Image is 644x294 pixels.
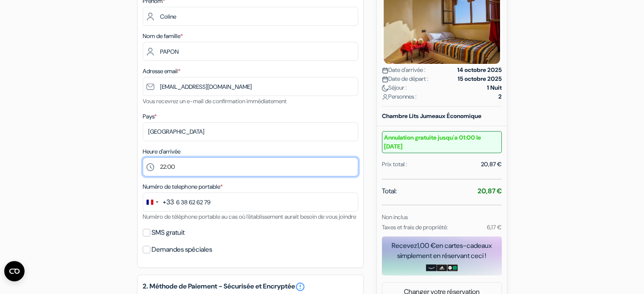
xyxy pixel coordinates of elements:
[163,197,174,207] div: +33
[143,193,174,211] button: Change country, selected France (+33)
[382,66,426,74] span: Date d'arrivée :
[152,244,212,256] label: Demandes spéciales
[382,94,388,100] img: user_icon.svg
[143,192,358,212] input: 6 12 34 56 78
[426,264,437,271] img: amazon-card-no-text.png
[486,223,501,231] small: 6,17 €
[382,92,417,101] span: Personnes :
[143,147,180,156] label: Heure d'arrivée
[152,227,185,239] label: SMS gratuit
[143,112,157,121] label: Pays
[143,213,356,220] small: Numéro de téléphone portable au cas où l'établissement aurait besoin de vous joindre
[382,131,502,153] small: Annulation gratuite jusqu'a 01:00 le [DATE]
[447,264,458,271] img: uber-uber-eats-card.png
[382,85,388,91] img: moon.svg
[382,76,388,82] img: calendar.svg
[481,160,502,169] div: 20,87 €
[143,42,358,61] input: Entrer le nom de famille
[143,7,358,26] input: Entrez votre prénom
[382,186,397,196] span: Total:
[143,182,223,191] label: Numéro de telephone portable
[382,67,388,74] img: calendar.svg
[437,264,447,271] img: adidas-card.png
[382,83,407,92] span: Séjour :
[143,67,180,76] label: Adresse email
[382,223,448,231] small: Taxes et frais de propriété:
[382,241,502,261] div: Recevez en cartes-cadeaux simplement en réservant ceci !
[478,187,502,195] strong: 20,87 €
[143,32,183,41] label: Nom de famille
[487,83,502,92] strong: 1 Nuit
[382,160,407,169] div: Prix total :
[498,92,502,101] strong: 2
[457,66,502,74] strong: 14 octobre 2025
[458,74,502,83] strong: 15 octobre 2025
[382,112,481,120] b: Chambre Lits Jumeaux Économique
[4,261,25,281] button: Ouvrir le widget CMP
[143,282,358,292] h5: 2. Méthode de Paiement - Sécurisée et Encryptée
[143,77,358,96] input: Entrer adresse e-mail
[382,213,408,221] small: Non inclus
[143,97,287,105] small: Vous recevrez un e-mail de confirmation immédiatement
[382,74,428,83] span: Date de départ :
[295,282,305,292] a: error_outline
[417,241,436,250] span: 1,00 €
